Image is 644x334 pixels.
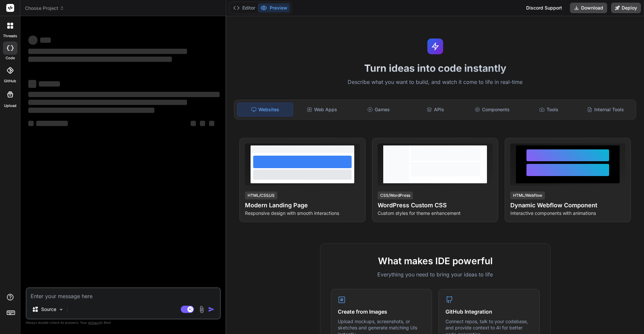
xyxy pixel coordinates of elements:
p: Always double-check its answers. Your in Bind [26,320,221,326]
h1: Turn ideas into code instantly [230,62,640,74]
h4: Create from Images [338,308,425,316]
h2: What makes IDE powerful [331,254,540,268]
img: Pick Models [58,307,64,312]
span: ‌ [28,108,154,113]
button: Download [570,3,607,13]
div: APIs [408,103,463,116]
button: Deploy [611,3,641,13]
span: ‌ [40,38,51,43]
h4: Modern Landing Page [245,201,360,210]
img: icon [208,306,215,313]
p: Describe what you want to build, and watch it come to life in real-time [230,78,640,87]
span: ‌ [28,100,187,105]
p: Everything you need to bring your ideas to life [331,270,540,278]
div: Components [465,103,520,116]
span: ‌ [28,57,172,62]
button: Preview [258,3,290,13]
span: ‌ [28,92,220,97]
img: attachment [198,306,205,313]
h4: Dynamic Webflow Component [510,201,625,210]
p: Responsive design with smooth interactions [245,210,360,217]
span: ‌ [36,121,68,126]
h4: WordPress Custom CSS [378,201,493,210]
span: ‌ [28,121,34,126]
span: ‌ [28,49,187,54]
div: HTML/CSS/JS [245,192,277,199]
label: Upload [4,103,16,109]
label: GitHub [4,78,16,84]
div: Internal Tools [578,103,633,116]
label: code [6,55,15,61]
h4: GitHub Integration [445,308,533,316]
div: Tools [521,103,577,116]
p: Custom styles for theme enhancement [378,210,493,217]
div: Web Apps [294,103,350,116]
div: Discord Support [522,3,566,13]
span: ‌ [28,80,36,88]
p: Source [41,306,56,313]
div: Websites [237,103,293,116]
span: ‌ [39,81,60,87]
label: threads [3,33,17,39]
span: ‌ [28,36,38,45]
span: privacy [88,321,100,324]
div: Games [351,103,406,116]
span: ‌ [209,121,214,126]
button: Editor [230,3,258,13]
div: CSS/WordPress [378,192,413,199]
span: ‌ [200,121,205,126]
p: Interactive components with animations [510,210,625,217]
div: HTML/Webflow [510,192,545,199]
span: ‌ [191,121,196,126]
span: Choose Project [25,5,64,12]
